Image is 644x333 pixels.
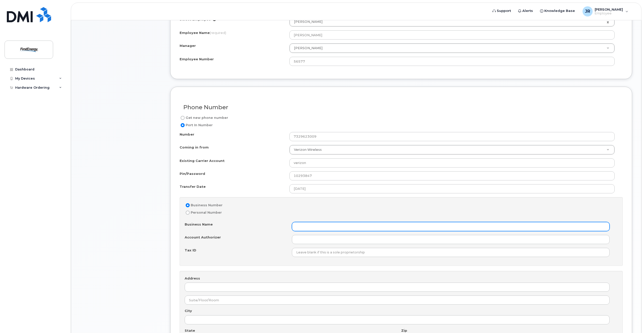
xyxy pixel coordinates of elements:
label: Personal Number [185,210,222,216]
span: [PERSON_NAME] [595,7,623,11]
label: Employee Number [180,57,214,62]
span: Support [497,8,511,13]
div: Jack Ragusa [579,6,632,16]
span: Employee [595,11,623,15]
label: Pin/Password [180,171,205,176]
span: Knowledge Base [544,8,575,13]
span: Alerts [522,8,533,13]
input: Suite/Floor/Room [185,295,610,305]
label: Zip [401,328,407,333]
input: Leave blank if you don't know the number [289,57,615,66]
label: Business Name [185,222,213,227]
label: Transfer Date [180,184,206,189]
a: Support [489,6,514,16]
label: Coming in from [180,145,209,150]
label: Get new phone number [180,115,228,121]
span: Patrick Carfano [294,46,323,50]
input: Please fill out this field [289,30,615,40]
label: State [185,328,195,333]
h3: Phone Number [183,104,619,110]
label: City [185,308,192,313]
a: Alerts [514,6,536,16]
span: JR [585,8,590,14]
input: Get new phone number [181,116,185,120]
label: Employee Name [180,30,226,35]
label: Tax ID [185,248,196,253]
input: Business Number [186,203,190,207]
label: Address [185,276,200,281]
label: Existing Carrier Account [180,158,225,163]
input: optional, leave blank if not needed [289,171,615,180]
label: Business Number [185,202,223,208]
span: Verizon Wireless [294,148,322,152]
iframe: Messenger Launcher [622,311,640,329]
label: Account Authorizer [185,235,221,240]
label: Manager [180,43,196,48]
label: Number [180,132,194,137]
a: Verizon Wireless [290,145,614,154]
span: (required) [210,31,226,35]
label: Port In Number [180,122,213,128]
input: Port In Number [181,123,185,127]
a: [PERSON_NAME] [290,44,614,53]
span: [PERSON_NAME] [291,20,323,24]
input: Personal Number [186,211,190,215]
a: Knowledge Base [536,6,578,16]
a: [PERSON_NAME] [290,17,614,26]
input: Leave blank if this is a sole proprietorship [292,248,610,257]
